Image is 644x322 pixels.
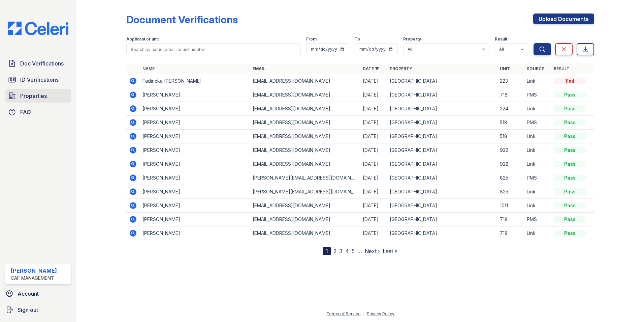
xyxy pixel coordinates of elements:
td: [PERSON_NAME] [140,116,250,130]
td: [PERSON_NAME] [140,143,250,157]
td: [PERSON_NAME][EMAIL_ADDRESS][DOMAIN_NAME] [250,171,360,185]
a: Email [253,66,265,71]
span: FAQ [20,108,31,116]
td: [EMAIL_ADDRESS][DOMAIN_NAME] [250,130,360,143]
a: FAQ [5,105,71,119]
td: [PERSON_NAME] [140,102,250,116]
td: [EMAIL_ADDRESS][DOMAIN_NAME] [250,157,360,171]
td: 224 [497,102,524,116]
td: [DATE] [360,102,387,116]
td: 518 [497,116,524,130]
td: [DATE] [360,185,387,199]
td: [GEOGRAPHIC_DATA] [387,116,497,130]
label: Result [495,36,507,42]
a: ID Verifications [5,73,71,86]
td: [GEOGRAPHIC_DATA] [387,199,497,213]
td: 718 [497,213,524,226]
a: 2 [333,248,336,254]
div: | [363,311,364,316]
a: Privacy Policy [367,311,394,316]
td: [DATE] [360,116,387,130]
div: Pass [554,202,586,209]
td: [EMAIL_ADDRESS][DOMAIN_NAME] [250,199,360,213]
td: PMS [524,213,551,226]
div: 1 [323,247,331,255]
a: Account [3,287,74,300]
span: Account [18,290,39,298]
td: [EMAIL_ADDRESS][DOMAIN_NAME] [250,74,360,88]
td: [PERSON_NAME][EMAIL_ADDRESS][DOMAIN_NAME] [250,185,360,199]
td: [GEOGRAPHIC_DATA] [387,213,497,226]
span: Sign out [18,306,38,314]
td: 718 [497,88,524,102]
div: Pass [554,188,586,195]
label: To [355,36,360,42]
td: [DATE] [360,213,387,226]
td: [DATE] [360,130,387,143]
label: From [306,36,317,42]
span: Doc Verifications [20,59,64,68]
td: Link [524,226,551,240]
td: [GEOGRAPHIC_DATA] [387,157,497,171]
td: 922 [497,143,524,157]
td: 223 [497,74,524,88]
td: PMS [524,171,551,185]
div: Pass [554,161,586,167]
td: [EMAIL_ADDRESS][DOMAIN_NAME] [250,116,360,130]
div: Fail [554,78,586,84]
a: 5 [352,248,355,254]
td: [GEOGRAPHIC_DATA] [387,143,497,157]
td: [GEOGRAPHIC_DATA] [387,185,497,199]
td: Link [524,143,551,157]
a: Last » [383,248,397,254]
div: CAF Management [11,275,57,281]
div: Pass [554,105,586,112]
td: [GEOGRAPHIC_DATA] [387,74,497,88]
a: Date ▼ [363,66,379,71]
label: Applicant or unit [126,36,159,42]
td: 518 [497,130,524,143]
div: Pass [554,216,586,223]
td: [PERSON_NAME] [140,157,250,171]
td: [DATE] [360,199,387,213]
td: [PERSON_NAME] [140,199,250,213]
a: Properties [5,89,71,103]
td: [DATE] [360,157,387,171]
a: Doc Verifications [5,57,71,70]
input: Search by name, email, or unit number [126,43,301,55]
a: Name [142,66,155,71]
td: Link [524,130,551,143]
td: Link [524,185,551,199]
td: Fadiricka [PERSON_NAME] [140,74,250,88]
a: 3 [339,248,343,254]
div: Pass [554,133,586,140]
td: [DATE] [360,74,387,88]
td: [PERSON_NAME] [140,185,250,199]
td: [EMAIL_ADDRESS][DOMAIN_NAME] [250,226,360,240]
td: [DATE] [360,226,387,240]
a: Property [390,66,412,71]
a: Result [554,66,570,71]
label: Property [403,36,421,42]
td: [DATE] [360,88,387,102]
div: [PERSON_NAME] [11,267,57,275]
td: PMS [524,116,551,130]
td: [PERSON_NAME] [140,213,250,226]
span: ID Verifications [20,76,59,84]
td: [EMAIL_ADDRESS][DOMAIN_NAME] [250,213,360,226]
img: CE_Logo_Blue-a8612792a0a2168367f1c8372b55b34899dd931a85d93a1a3d3e32e68fde9ad4.png [3,22,74,35]
div: Pass [554,230,586,237]
td: [GEOGRAPHIC_DATA] [387,88,497,102]
td: Link [524,199,551,213]
td: [EMAIL_ADDRESS][DOMAIN_NAME] [250,143,360,157]
td: 922 [497,157,524,171]
td: [EMAIL_ADDRESS][DOMAIN_NAME] [250,88,360,102]
td: Link [524,74,551,88]
span: … [357,247,362,255]
td: [GEOGRAPHIC_DATA] [387,226,497,240]
div: Pass [554,147,586,154]
a: Sign out [3,303,74,317]
td: [PERSON_NAME] [140,226,250,240]
td: [DATE] [360,143,387,157]
td: [PERSON_NAME] [140,171,250,185]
